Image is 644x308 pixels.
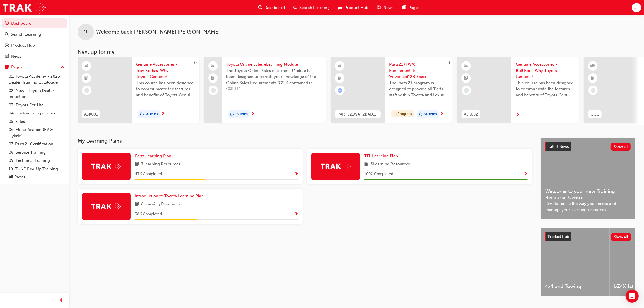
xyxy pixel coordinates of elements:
span: car-icon [338,4,342,11]
span: duration-icon [419,111,423,118]
button: Show Progress [294,171,298,178]
span: Introduction to Toyota Learning Plan [135,194,204,198]
span: Pages [408,5,420,11]
a: news-iconNews [373,2,398,13]
span: search-icon [5,32,9,37]
span: Genuine Accessories - Tray Bodies. Why Toyota Genuine? [136,61,195,80]
button: Show all [611,233,631,241]
div: Pages [11,64,22,70]
a: 09. Technical Training [6,156,67,165]
a: search-iconSearch Learning [289,2,334,13]
a: 02. New - Toyota Dealer Induction [6,87,67,101]
span: 38 % Completed [135,211,162,217]
span: Show Progress [524,172,528,177]
span: news-icon [5,54,9,59]
span: This course has been designed to communicate the features and benefits of Toyota Genuine Tray Bod... [136,80,195,98]
span: pages-icon [5,65,9,70]
span: booktick-icon [464,75,468,82]
span: next-icon [516,113,520,118]
span: booktick-icon [211,75,215,82]
span: search-icon [293,4,297,11]
a: ASK002Genuine Accessories - Bull Bars. Why Toyota Genuine?This course has been designed to commun... [457,57,579,123]
span: Welcome back , [PERSON_NAME] [PERSON_NAME] [96,29,220,35]
a: 4x4 and Towing [541,228,610,296]
div: In Progress [391,110,414,118]
span: 4x4 and Towing [545,283,605,290]
h3: Next up for me [69,49,644,55]
img: Trak [321,162,351,171]
button: Show all [611,143,631,151]
span: Search Learning [299,5,330,11]
span: 0 [194,60,197,65]
a: All Pages [6,173,67,181]
span: car-icon [5,43,9,48]
span: The Parts 21 program is designed to provide all 'Parts' staff within Toyota and Lexus dealerships... [389,80,448,98]
a: 10. TUNE Rev-Up Training [6,165,67,173]
a: 06. Electrification (EV & Hybrid) [6,126,67,140]
span: OSR-EL1 [226,86,322,92]
button: DashboardSearch LearningProduct HubNews [2,17,67,62]
a: Latest NewsShow allWelcome to your new Training Resource CentreRevolutionise the way you access a... [541,138,635,219]
span: 30 mins [145,111,158,117]
h3: My Learning Plans [78,138,532,144]
span: learningRecordVerb_NONE-icon [591,88,596,93]
div: Search Learning [11,31,41,38]
button: JL [632,3,641,12]
span: Genuine Accessories - Bull Bars. Why Toyota Genuine? [516,61,575,80]
span: Toyota Online Sales eLearning Module [226,61,322,68]
span: book-icon [364,161,368,168]
span: laptop-icon [211,63,215,70]
span: learningRecordVerb_NONE-icon [84,88,89,93]
span: prev-icon [60,297,64,304]
span: learningRecordVerb_NONE-icon [464,88,469,93]
span: booktick-icon [338,75,342,82]
span: guage-icon [258,4,262,11]
span: learningResourceType_INSTRUCTOR_LED-icon [591,63,595,70]
span: next-icon [161,112,165,116]
span: booktick-icon [591,75,595,82]
span: pages-icon [402,4,406,11]
a: 04. Customer Experience [6,109,67,117]
span: Parts21 (TWA) Fundamentals 'Advanced' 2B Special Ordering & Heijunka [389,61,448,80]
span: learningRecordVerb_ATTEMPT-icon [338,88,342,93]
a: TFL Learning Plan [364,153,400,159]
span: JL [634,5,639,11]
a: 07. Parts21 Certification [6,140,67,148]
span: 100 % Completed [364,171,393,177]
button: Show Progress [294,211,298,218]
span: Dashboard [264,5,285,11]
span: book-icon [135,201,139,208]
span: book-icon [135,161,139,168]
a: 0PARTS21WA_2BADVSO_0823_ELParts21 (TWA) Fundamentals 'Advanced' 2B Special Ordering & HeijunkaThe... [331,57,453,123]
span: Parts Learning Plan [135,153,171,158]
span: 15 mins [235,111,248,117]
span: 43 % Completed [135,171,162,177]
span: up-icon [61,64,65,71]
span: booktick-icon [85,75,88,82]
a: Product Hub [2,40,67,50]
a: 05. Sales [6,117,67,126]
img: Trak [91,202,121,211]
a: pages-iconPages [398,2,424,13]
a: 03. Toyota For Life [6,101,67,109]
a: Dashboard [2,18,67,28]
span: The Toyota Online Sales eLearning Module has been designed to refresh your knowledge of the Onlin... [226,68,322,86]
a: Search Learning [2,30,67,40]
span: news-icon [377,4,381,11]
a: Introduction to Toyota Learning Plan [135,193,206,199]
a: Latest NewsShow all [545,142,631,151]
a: car-iconProduct Hub [334,2,373,13]
span: guage-icon [5,21,9,26]
button: Pages [2,62,67,72]
span: learningResourceType_ELEARNING-icon [464,63,468,70]
span: Product Hub [548,234,569,239]
span: duration-icon [230,111,234,118]
span: Product Hub [345,5,368,11]
a: Parts Learning Plan [135,153,173,159]
span: TFL Learning Plan [364,153,398,158]
span: learningRecordVerb_NONE-icon [211,88,216,93]
span: Latest News [548,144,569,149]
span: News [383,5,394,11]
span: CCC [590,111,599,117]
